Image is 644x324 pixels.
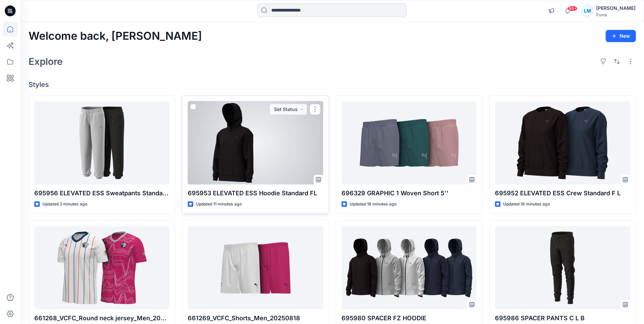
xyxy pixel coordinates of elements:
a: 661268_VCFC_Round neck jersey_Men_20250818 [34,226,169,309]
div: Puma [596,12,636,17]
a: 695952 ELEVATED ESS Crew Standard F L [495,101,630,184]
a: 695986 SPACER PANTS C L B [495,226,630,309]
a: 695980 SPACER FZ HOODIE [342,226,477,309]
a: 661269_VCFC_Shorts_Men_20250818 [188,226,323,309]
h2: Welcome back, [PERSON_NAME] [29,30,202,42]
div: [PERSON_NAME] [596,4,636,12]
span: 99+ [567,6,577,11]
div: LM [581,5,593,17]
p: 695953 ELEVATED ESS Hoodie Standard FL [188,188,323,198]
h2: Explore [29,56,63,67]
button: New [606,30,636,42]
p: 661269_VCFC_Shorts_Men_20250818 [188,313,323,323]
a: 695956 ELEVATED ESS Sweatpants Standard F L [34,101,169,184]
p: Updated 2 minutes ago [42,201,87,208]
p: 695956 ELEVATED ESS Sweatpants Standard F L [34,188,169,198]
p: 695952 ELEVATED ESS Crew Standard F L [495,188,630,198]
p: 661268_VCFC_Round neck jersey_Men_20250818 [34,313,169,323]
h4: Styles [29,80,636,89]
p: Updated 11 minutes ago [196,201,242,208]
a: 696329 GRAPHIC 1 Woven Short 5'' [342,101,477,184]
p: Updated 16 minutes ago [350,201,397,208]
p: 695980 SPACER FZ HOODIE [342,313,477,323]
a: 695953 ELEVATED ESS Hoodie Standard FL [188,101,323,184]
p: 695986 SPACER PANTS C L B [495,313,630,323]
p: 696329 GRAPHIC 1 Woven Short 5'' [342,188,477,198]
p: Updated 18 minutes ago [503,201,550,208]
